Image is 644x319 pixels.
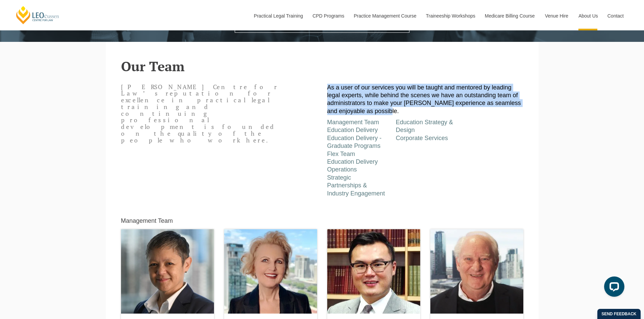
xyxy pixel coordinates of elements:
[540,1,573,30] a: Venue Hire
[327,135,382,149] a: Education Delivery - Graduate Programs
[396,119,453,133] a: Education Strategy & Design
[327,151,355,157] a: Flex Team
[480,1,540,30] a: Medicare Billing Course
[349,1,421,30] a: Practice Management Course
[121,84,283,144] p: [PERSON_NAME] Centre for Law’s reputation for excellence in practical legal training and continui...
[121,218,173,224] h5: Management Team
[421,1,480,30] a: Traineeship Workshops
[327,84,523,115] p: As a user of our services you will be taught and mentored by leading legal experts, while behind ...
[327,174,385,197] a: Strategic Partnerships & Industry Engagement
[327,119,379,126] a: Management Team
[602,1,629,30] a: Contact
[327,127,378,133] a: Education Delivery
[121,59,523,74] h2: Our Team
[249,1,308,30] a: Practical Legal Training
[599,274,627,302] iframe: LiveChat chat widget
[327,158,378,173] a: Education Delivery Operations
[15,5,60,25] a: [PERSON_NAME] Centre for Law
[573,1,602,30] a: About Us
[307,1,349,30] a: CPD Programs
[396,135,448,141] a: Corporate Services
